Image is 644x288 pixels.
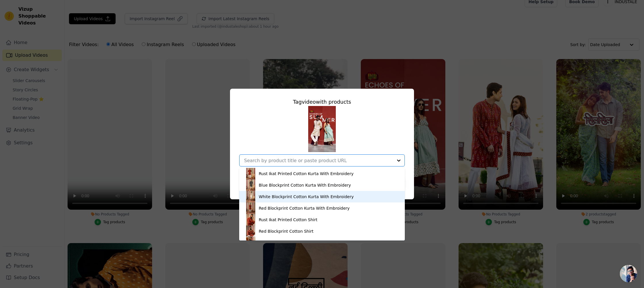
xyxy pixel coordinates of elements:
[308,106,336,152] img: reel-preview-jmiquetest.myshopify.com-3627253336942432123_12734046258.jpeg
[245,214,256,226] img: product thumbnail
[245,226,256,237] img: product thumbnail
[620,265,637,282] div: Open chat
[245,179,256,191] img: product thumbnail
[259,228,313,234] div: Red Blockprint Cotton Shirt
[259,182,351,188] div: Blue Blockprint Cotton Kurta With Embroidery
[259,171,354,177] div: Rust Ikat Printed Cotton Kurta With Embroidery
[239,98,405,106] div: Tag video with products
[245,168,256,179] img: product thumbnail
[259,240,325,246] div: Mustard Ikat Printed Cotton Shirt
[245,191,256,202] img: product thumbnail
[245,237,256,249] img: product thumbnail
[259,194,354,200] div: White Blockprint Cotton Kurta With Embroidery
[245,202,256,214] img: product thumbnail
[259,217,317,223] div: Rust Ikat Printed Cotton Shirt
[259,205,350,211] div: Red Blockprint Cotton Kurta With Embroidery
[244,158,393,163] input: Search by product title or paste product URL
